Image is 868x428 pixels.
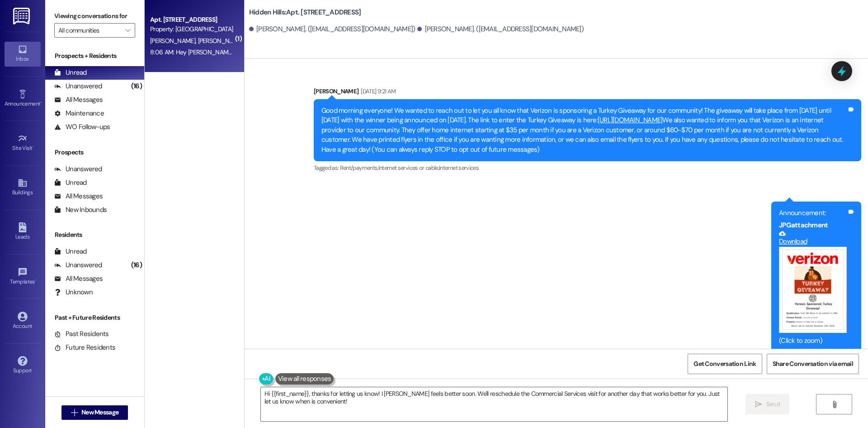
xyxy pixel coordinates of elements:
[439,164,479,172] span: Internet services
[261,387,727,421] textarea: Hi {{first_name}}, thanks for letting us know! I [PERSON_NAME] feels better soon. We'll reschedul...
[150,37,198,45] span: [PERSON_NAME]
[321,106,847,154] div: Good morning everyone! We wanted to reach out to let you all know that Verizon is sponsoring a Tu...
[745,394,789,414] button: Send
[54,178,87,188] div: Unread
[5,131,41,155] a: Site Visit •
[54,9,135,23] label: Viewing conversations for
[33,144,34,150] span: •
[5,353,41,378] a: Support
[54,288,93,297] div: Unknown
[54,109,104,118] div: Maintenance
[54,192,103,201] div: All Messages
[198,37,243,45] span: [PERSON_NAME]
[54,260,102,270] div: Unanswered
[693,359,756,369] span: Get Conversation Link
[755,401,762,408] i: 
[314,161,861,174] div: Tagged as:
[5,220,41,244] a: Leads
[314,87,861,99] div: [PERSON_NAME]
[773,359,853,369] span: Share Conversation via email
[5,309,41,333] a: Account
[35,277,36,284] span: •
[54,122,110,132] div: WO Follow-ups
[13,8,32,24] img: ResiDesk Logo
[378,164,439,172] span: Internet services or cable ,
[71,409,78,416] i: 
[340,164,378,172] span: Rent/payments ,
[45,230,144,240] div: Residents
[779,208,847,218] div: Announcement:
[54,95,103,105] div: All Messages
[767,354,859,374] button: Share Conversation via email
[54,329,109,339] div: Past Residents
[54,247,87,256] div: Unread
[150,24,234,34] div: Property: [GEOGRAPHIC_DATA]
[779,221,828,230] b: JPG attachment
[45,148,144,157] div: Prospects
[249,8,361,17] b: Hidden Hills: Apt. [STREET_ADDRESS]
[150,48,527,56] div: 8:06 AM: Hey [PERSON_NAME], [DATE] not a great day for them to come by. [PERSON_NAME] not feeling...
[779,336,847,346] div: (Click to zoom)
[40,99,42,106] span: •
[54,343,115,352] div: Future Residents
[129,79,144,93] div: (16)
[45,313,144,322] div: Past + Future Residents
[598,115,663,125] a: [URL][DOMAIN_NAME]
[779,247,847,333] button: Zoom image
[54,82,102,91] div: Unanswered
[129,258,144,272] div: (16)
[125,27,130,34] i: 
[81,408,118,417] span: New Message
[359,87,396,96] div: [DATE] 9:21 AM
[58,23,121,38] input: All communities
[61,405,128,420] button: New Message
[150,15,234,24] div: Apt. [STREET_ADDRESS]
[54,68,87,77] div: Unread
[249,24,415,34] div: [PERSON_NAME]. ([EMAIL_ADDRESS][DOMAIN_NAME])
[831,401,838,408] i: 
[54,274,103,284] div: All Messages
[54,164,102,174] div: Unanswered
[688,354,762,374] button: Get Conversation Link
[766,399,780,409] span: Send
[417,24,584,34] div: [PERSON_NAME]. ([EMAIL_ADDRESS][DOMAIN_NAME])
[5,175,41,200] a: Buildings
[54,205,107,215] div: New Inbounds
[45,51,144,61] div: Prospects + Residents
[5,42,41,66] a: Inbox
[5,264,41,289] a: Templates •
[779,230,847,246] a: Download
